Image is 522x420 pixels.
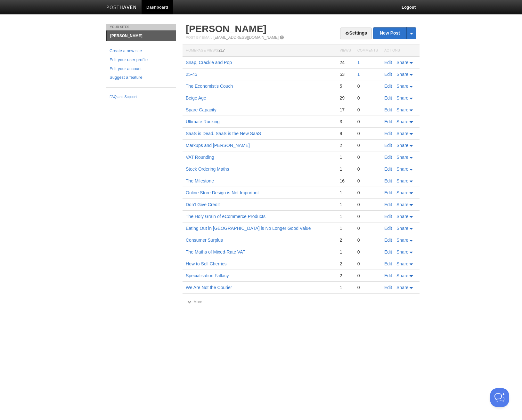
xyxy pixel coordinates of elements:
div: 0 [357,202,378,207]
div: 1 [339,202,351,207]
a: [PERSON_NAME] [186,23,266,34]
span: Share [396,107,408,112]
span: Share [396,285,408,290]
span: Share [396,249,408,254]
div: 1 [339,166,351,172]
span: Share [396,214,408,219]
div: 1 [339,154,351,160]
span: Share [396,84,408,89]
a: FAQ and Support [110,94,172,100]
a: [EMAIL_ADDRESS][DOMAIN_NAME] [214,35,279,40]
img: Posthaven-bar [106,5,137,10]
div: 0 [357,95,378,101]
li: Your Sites [106,24,176,30]
div: 0 [357,273,378,279]
span: Share [396,60,408,65]
a: Edit [384,166,392,172]
div: 0 [357,154,378,160]
a: The Holy Grain of eCommerce Products [186,214,265,219]
a: Suggest a feature [110,74,172,81]
a: Edit [384,178,392,183]
a: Eating Out in [GEOGRAPHIC_DATA] is No Longer Good Value [186,226,311,231]
a: Create a new site [110,48,172,54]
a: SaaS is Dead. SaaS is the New SaaS [186,131,261,136]
a: Edit [384,249,392,254]
div: 2 [339,273,351,279]
div: 0 [357,166,378,172]
a: Edit [384,226,392,231]
a: Spare Capacity [186,107,216,112]
div: 0 [357,119,378,125]
div: 0 [357,142,378,148]
a: How to Sell Cherries [186,261,227,266]
div: 0 [357,249,378,255]
a: We Are Not the Courier [186,285,232,290]
a: The Economist's Couch [186,84,233,89]
span: Share [396,119,408,124]
span: Share [396,261,408,266]
a: Edit [384,190,392,195]
a: Edit [384,60,392,65]
span: Share [396,155,408,160]
div: 0 [357,237,378,243]
div: 0 [357,261,378,267]
a: Consumer Surplus [186,238,223,243]
div: 5 [339,83,351,89]
th: Homepage Views [183,45,336,57]
a: More [187,300,202,304]
span: Share [396,143,408,148]
div: 0 [357,178,378,184]
a: Edit your user profile [110,57,172,63]
a: Stock Ordering Maths [186,166,229,172]
a: The Maths of Mixed-Rate VAT [186,249,245,254]
a: Ultimate Rucking [186,119,220,124]
div: 1 [339,214,351,219]
a: Snap, Crackle and Pop [186,60,232,65]
span: Share [396,273,408,278]
a: Markups and [PERSON_NAME] [186,143,250,148]
span: Share [396,131,408,136]
a: 1 [357,72,360,77]
span: Share [396,238,408,243]
div: 0 [357,107,378,113]
a: Online Store Design is Not Important [186,190,259,195]
a: Settings [340,28,372,39]
span: Share [396,72,408,77]
th: Actions [381,45,420,57]
div: 53 [339,71,351,77]
a: Edit [384,261,392,266]
a: Edit [384,285,392,290]
div: 1 [339,285,351,290]
span: Share [396,166,408,172]
div: 24 [339,60,351,65]
span: Share [396,202,408,207]
a: Edit [384,155,392,160]
div: 0 [357,83,378,89]
span: Share [396,190,408,195]
a: The Milestone [186,178,214,183]
a: Specialisation Fallacy [186,273,229,278]
a: Edit [384,72,392,77]
div: 17 [339,107,351,113]
a: VAT Rounding [186,155,214,160]
div: 0 [357,214,378,219]
a: Edit [384,84,392,89]
div: 2 [339,237,351,243]
div: 1 [339,225,351,231]
div: 3 [339,119,351,125]
a: Beige Age [186,95,206,101]
div: 2 [339,261,351,267]
div: 0 [357,225,378,231]
span: Share [396,226,408,231]
a: Don't Give Credit [186,202,220,207]
a: Edit [384,202,392,207]
div: 29 [339,95,351,101]
iframe: Help Scout Beacon - Open [490,388,509,407]
a: Edit [384,273,392,278]
a: New Post [373,28,416,39]
div: 0 [357,190,378,196]
span: Share [396,95,408,101]
a: Edit [384,143,392,148]
a: 25-45 [186,72,197,77]
a: Edit [384,238,392,243]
